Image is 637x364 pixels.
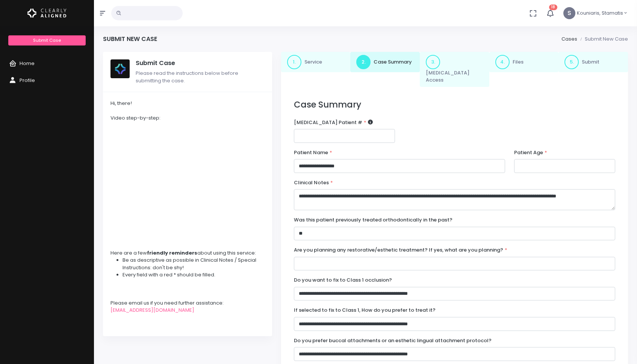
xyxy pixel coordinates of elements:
[294,276,392,284] label: Do you want to fix to Class 1 occlusion?
[294,119,373,126] label: [MEDICAL_DATA] Patient #
[123,271,265,279] li: Every field with a red * should be filled.
[8,35,85,45] a: Submit Case
[123,256,265,271] li: Be as descriptive as possible in Clinical Notes / Special Instructions: don't be shy!
[294,306,436,314] label: If selected to fix to Class 1, How do you prefer to treat it?
[27,5,67,21] img: Logo Horizontal
[294,216,452,224] label: Was this patient previously treated orthodontically in the past?
[136,70,238,84] span: Please read the instructions below before submitting the case.
[294,149,332,156] label: Patient Name
[20,60,35,67] span: Home
[420,52,489,87] a: 3.[MEDICAL_DATA] Access
[136,59,265,67] h5: Submit Case
[564,55,579,69] span: 5.
[103,35,157,42] h4: Submit New Case
[33,37,61,43] span: Submit Case
[356,55,371,69] span: 2.
[549,5,557,10] span: 18
[287,55,301,69] span: 1.
[20,77,35,84] span: Profile
[110,114,265,122] div: Video step-by-step:
[495,55,510,69] span: 4.
[294,246,507,254] label: Are you planning any restorative/esthetic treatment? If yes, what are you planning?
[577,35,628,43] li: Submit New Case
[110,299,265,307] div: Please email us if you need further assistance:
[577,9,623,17] span: Kouniaris, Stamatis
[558,52,628,72] a: 5.Submit
[147,249,197,256] strong: friendly reminders
[426,55,440,69] span: 3.
[561,35,577,42] a: Cases
[514,149,547,156] label: Patient Age
[281,52,351,72] a: 1.Service
[110,306,194,314] a: [EMAIL_ADDRESS][DOMAIN_NAME]
[110,249,265,257] div: Here are a few about using this service:
[110,100,265,107] div: Hi, there!
[489,52,559,72] a: 4.Files
[350,52,420,72] a: 2.Case Summary
[294,179,333,187] label: Clinical Notes
[563,7,575,19] span: S
[294,337,492,344] label: Do you prefer buccal attachments or an esthetic lingual attachment protocol?
[294,100,615,110] h3: Case Summary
